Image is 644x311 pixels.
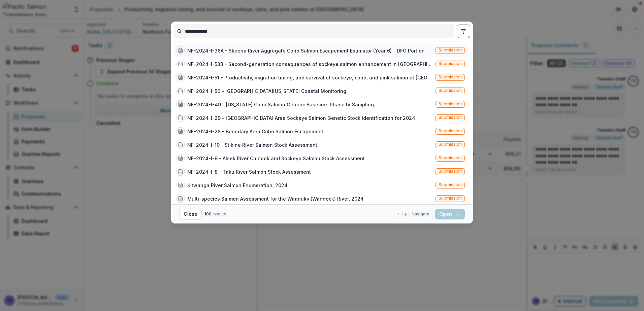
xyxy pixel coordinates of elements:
[439,75,462,79] span: Submission
[187,182,288,189] div: Kitwanga River Salmon Enumeration, 2024
[187,168,311,175] div: NF-2024-I-8 - Taku River Salmon Stock Assessment
[213,211,226,216] span: results
[439,61,462,66] span: Submission
[187,74,433,81] div: NF-2024-I-51 - Productivity, migration timing, and survival of sockeye, coho, and pink salmon at ...
[439,182,462,187] span: Submission
[187,155,365,162] div: NF-2024-I-9 - Alsek River Chinook and Sockeye Salmon Stock Assessment
[187,195,364,202] div: Multi-species Salmon Assessment for the Waanukv (Wannock) River, 2024
[439,88,462,93] span: Submission
[204,211,212,216] span: 100
[439,196,462,201] span: Submission
[187,141,317,148] div: NF-2024-I-10 - Stikine River Salmon Stock Assessment
[439,48,462,53] span: Submission
[439,169,462,174] span: Submission
[439,142,462,147] span: Submission
[187,128,323,135] div: NF-2024-I-28 - Boundary Area Coho Salmon Escapement
[435,209,465,219] button: Open
[187,61,433,68] div: NF-2024-I-53B - Second-generation consequences of sockeye salmon enhancement in [GEOGRAPHIC_DATA]...
[439,115,462,120] span: Submission
[457,25,470,38] button: toggle filters
[187,47,425,54] div: NF-2024-I-38A - Skeena River Aggregate Coho Salmon Escapement Estimator (Year 6) - DFO Portion
[439,155,462,160] span: Submission
[412,211,429,217] span: Navigate
[187,88,346,95] div: NF-2024-I-50 - [GEOGRAPHIC_DATA][US_STATE] Coastal Monitoring
[179,209,202,219] button: Close
[439,102,462,106] span: Submission
[187,101,374,108] div: NF-2024-I-49 - [US_STATE] Coho Salmon Genetic Baseline: Phase IV Sampling
[187,114,415,122] div: NF-2024-I-29 - [GEOGRAPHIC_DATA] Area Sockeye Salmon Genetic Stock Identification for 2024
[439,129,462,133] span: Submission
